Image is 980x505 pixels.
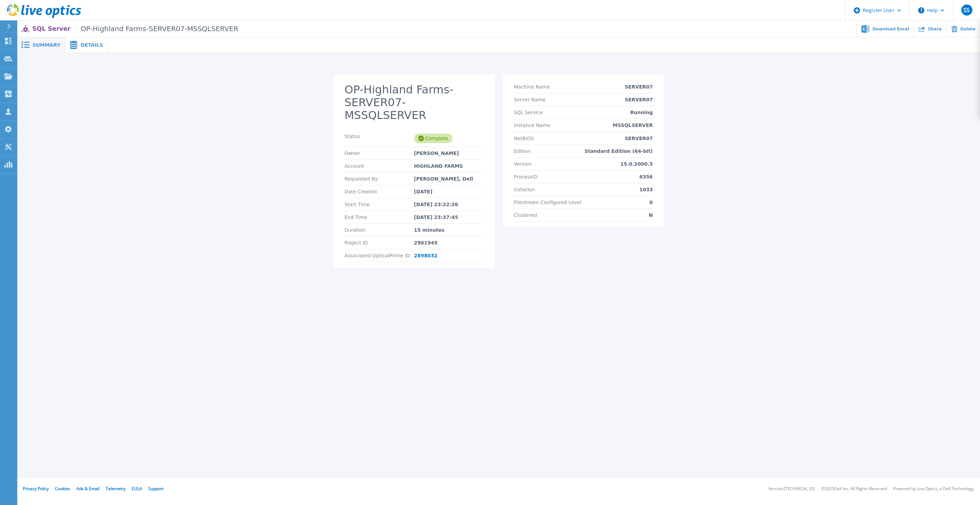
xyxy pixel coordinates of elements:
[768,487,815,491] li: Version: [TECHNICAL_ID]
[32,25,238,33] p: SQL Server
[414,176,484,182] div: [PERSON_NAME], Dell
[514,136,534,141] p: NetBIOS
[345,189,414,194] p: Date Created
[414,189,484,194] div: [DATE]
[345,134,414,143] p: Status
[414,150,484,156] div: [PERSON_NAME]
[345,163,414,169] p: Account
[649,212,653,218] p: N
[414,214,484,220] div: [DATE] 23:37:45
[345,214,414,220] p: End Time
[345,83,484,121] h2: OP-Highland Farms-SERVER07-MSSQLSERVER
[414,253,438,258] a: 2898032
[872,27,909,31] span: Download Excel
[148,486,164,492] a: Support
[76,486,100,492] a: Ads & Email
[345,202,414,207] p: Start Time
[893,487,974,491] li: Powered by Live Optics, a Dell Technology
[625,97,653,102] p: SERVER07
[613,122,653,128] p: MSSQLSERVER
[514,122,550,128] p: Instance Name
[414,240,484,246] div: 2901945
[514,161,532,167] p: Version
[414,134,452,143] div: Complete
[345,240,414,246] p: Project ID
[960,27,976,31] span: Delete
[640,187,653,192] p: 1033
[81,43,103,47] span: Details
[640,174,653,180] p: 6356
[345,176,414,182] p: Requested By
[32,43,60,47] span: Summary
[514,97,546,102] p: Server Name
[345,227,414,233] p: Duration
[414,227,484,233] div: 15 minutes
[76,25,239,33] span: OP-Highland Farms-SERVER07-MSSQLSERVER
[514,200,581,205] p: Filestream Configured Level
[620,161,653,167] p: 15.0.2000.5
[650,200,653,205] p: 0
[345,150,414,156] p: Owner
[132,486,142,492] a: EULA
[514,174,538,180] p: ProcessID
[514,212,537,218] p: Clustered
[514,187,535,192] p: Collation
[414,202,484,207] div: [DATE] 23:22:26
[514,110,543,115] p: SQL Service
[625,136,653,141] p: SERVER07
[514,148,531,154] p: Edition
[928,27,941,31] span: Share
[585,148,653,154] p: Standard Edition (64-bit)
[514,84,550,90] p: Machine Name
[106,486,125,492] a: Telemetry
[625,84,653,90] p: SERVER07
[55,486,70,492] a: Cookies
[963,7,970,13] span: SS
[414,163,484,169] div: HIGHLAND FARMS
[23,486,49,492] a: Privacy Policy
[630,110,653,115] p: Running
[821,487,887,491] li: © 2025 Dell Inc. All Rights Reserved
[345,253,414,258] p: Associated OpticalPrime ID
